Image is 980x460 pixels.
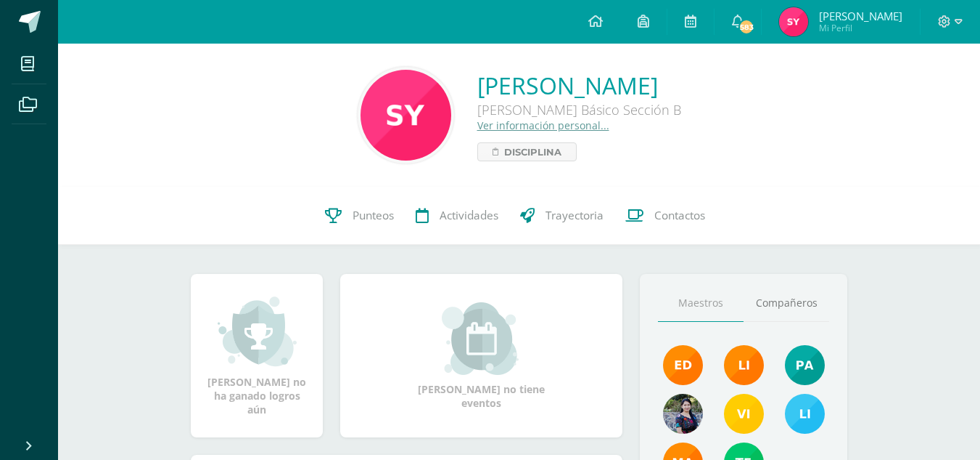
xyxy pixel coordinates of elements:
img: 93ccdf12d55837f49f350ac5ca2a40a5.png [785,394,825,434]
span: Punteos [353,208,394,223]
a: Disciplina [477,142,577,161]
a: Ver información personal... [477,118,609,132]
a: Maestros [658,285,744,322]
img: f40e456500941b1b33f0807dd74ea5cf.png [663,345,703,385]
span: Trayectoria [545,208,604,223]
a: Punteos [314,187,405,245]
img: 40c28ce654064086a0d3fb3093eec86e.png [785,345,825,385]
span: [PERSON_NAME] [819,9,902,23]
img: event_small.png [442,302,521,375]
a: [PERSON_NAME] [477,70,681,101]
div: [PERSON_NAME] no ha ganado logros aún [205,295,308,416]
span: 583 [738,19,754,35]
a: Compañeros [744,285,829,322]
img: cefb4344c5418beef7f7b4a6cc3e812c.png [724,345,764,385]
img: 2c806240ae564081ed1580ca1ad6c7d7.png [361,70,451,161]
img: 0ee4c74e6f621185b04bb9cfb72a2a5b.png [724,394,764,434]
span: Actividades [440,208,498,223]
a: Contactos [614,187,716,245]
a: Trayectoria [509,187,614,245]
div: [PERSON_NAME] Básico Sección B [477,101,681,118]
span: Disciplina [504,143,561,161]
a: Actividades [405,187,509,245]
span: Contactos [654,208,705,223]
div: [PERSON_NAME] no tiene eventos [409,302,554,410]
img: 9b17679b4520195df407efdfd7b84603.png [663,394,703,434]
img: 0aa53c0745a0659898462b4f1c47c08b.png [779,7,808,36]
img: achievement_small.png [218,295,297,368]
span: Mi Perfil [819,22,902,34]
